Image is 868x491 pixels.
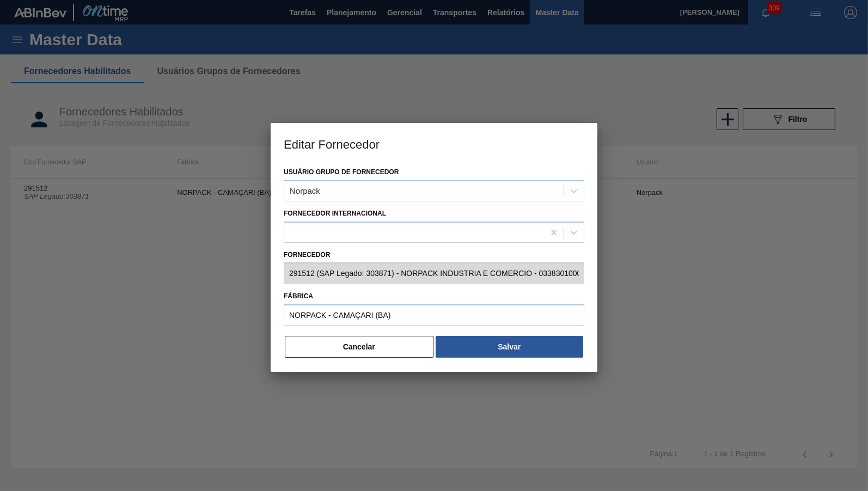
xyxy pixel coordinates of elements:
label: Fornecedor [284,247,584,263]
button: Salvar [436,336,583,358]
label: Fornecedor Internacional [284,210,386,217]
label: Fábrica [284,289,584,304]
div: Norpack [290,186,320,195]
h3: Editar Fornecedor [271,123,597,164]
label: Usuário Grupo de Fornecedor [284,168,399,176]
button: Cancelar [285,336,433,358]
